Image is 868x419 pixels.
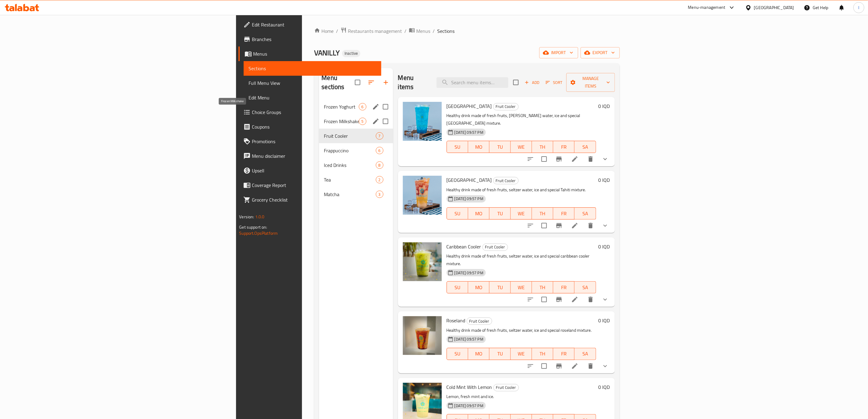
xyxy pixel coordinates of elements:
nav: breadcrumb [314,27,619,35]
span: 3 [376,192,383,197]
button: FR [553,207,575,220]
span: Manage items [571,75,610,90]
h6: 0 IQD [599,383,610,391]
img: Tahiti [403,176,442,215]
svg: Show Choices [602,296,609,303]
button: delete [583,359,598,373]
span: 6 [359,104,366,110]
button: import [539,47,578,58]
button: TU [489,141,511,153]
span: 1.0.0 [255,213,265,221]
span: import [544,49,573,57]
button: WE [511,141,532,153]
span: TU [492,283,508,292]
span: Select to update [538,360,551,372]
a: Grocery Checklist [238,192,381,207]
a: Sections [244,61,381,76]
span: Caribbean Cooler [447,242,481,251]
span: Full Menu View [249,79,376,87]
a: Menus [238,47,381,61]
span: Sort sections [364,75,379,90]
nav: Menu sections [319,97,393,204]
button: MO [468,207,489,220]
span: WE [513,209,530,218]
a: Menu disclaimer [238,149,381,163]
span: [GEOGRAPHIC_DATA] [447,102,492,111]
span: 8 [376,162,383,168]
span: Frozen Milkshake [324,118,359,125]
span: SA [577,143,593,151]
button: WE [511,281,532,293]
h2: Menu items [398,73,430,92]
button: WE [511,207,532,220]
button: sort-choices [523,292,538,307]
svg: Show Choices [602,222,609,229]
a: Coverage Report [238,178,381,192]
button: show more [598,292,612,307]
span: Cold Mint With Lemon [447,383,492,392]
span: TH [534,349,551,358]
button: MO [468,281,489,293]
li: / [404,27,407,35]
button: TH [532,281,553,293]
button: TU [489,348,511,360]
h6: 0 IQD [599,316,610,325]
span: [DATE] 09:57 PM [452,196,486,202]
div: Menu-management [688,4,726,11]
span: Fruit Cooler [483,244,508,251]
span: [DATE] 09:57 PM [452,403,486,409]
button: FR [553,348,575,360]
a: Upsell [238,163,381,178]
span: [DATE] 09:57 PM [452,336,486,342]
h6: 0 IQD [599,102,610,110]
span: Add item [522,78,542,87]
a: Edit menu item [571,362,578,370]
div: Fruit Cooler [493,177,519,184]
span: Fruit Cooler [324,132,376,140]
a: Edit menu item [571,296,578,303]
span: SA [577,283,593,292]
button: delete [583,292,598,307]
div: Frappuccino [324,147,376,154]
span: Menus [416,27,430,35]
span: 7 [376,133,383,139]
button: delete [583,218,598,233]
button: FR [553,281,575,293]
div: items [376,191,383,198]
div: Fruit Cooler [482,244,508,251]
span: Fruit Cooler [494,384,519,391]
button: TH [532,348,553,360]
span: Edit Menu [249,94,376,101]
p: Healthy drink made of fresh fruits, seltzer water, ice and special caribbean cooler mixture. [447,252,596,268]
a: Edit Menu [244,90,381,105]
h6: 0 IQD [599,176,610,184]
span: Coverage Report [252,182,376,189]
span: Sections [249,65,376,72]
div: Frappuccino6 [319,143,393,158]
span: TU [492,143,508,151]
span: Select to update [538,153,551,165]
a: Full Menu View [244,76,381,90]
a: Promotions [238,134,381,149]
span: SU [449,209,466,218]
div: Fruit Cooler7 [319,129,393,143]
div: Iced Drinks [324,161,376,169]
div: items [376,132,383,140]
button: sort-choices [523,152,538,166]
button: Branch-specific-item [552,218,566,233]
div: items [359,103,366,110]
svg: Show Choices [602,362,609,370]
span: Frozen Yoghurt [324,103,359,110]
button: TH [532,141,553,153]
span: export [585,49,615,57]
button: SA [575,281,596,293]
p: Healthy drink made of fresh fruits, [PERSON_NAME] water, ice and special [GEOGRAPHIC_DATA] mixture. [447,112,596,127]
span: SU [449,283,466,292]
button: show more [598,152,612,166]
div: Tea2 [319,172,393,187]
button: edit [371,117,380,126]
div: Frozen Yoghurt6edit [319,99,393,114]
button: SU [447,281,468,293]
span: Fruit Cooler [493,177,518,184]
div: items [376,176,383,183]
